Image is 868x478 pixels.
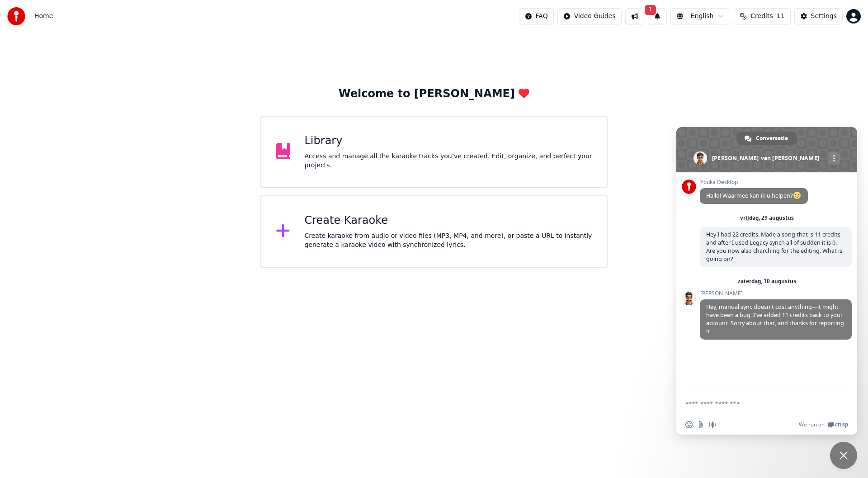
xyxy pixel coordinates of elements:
[305,213,593,228] div: Create Karaoke
[305,134,593,148] div: Library
[700,179,808,185] span: Youka Desktop
[794,8,843,24] button: Settings
[709,421,716,428] span: Audiobericht opnemen
[7,7,25,25] img: youka
[685,421,693,428] span: Emoji invoegen
[799,421,825,428] span: We run on
[34,12,53,21] nav: breadcrumb
[706,231,842,263] span: Hey I had 22 credits, Made a song that is 11 credits and after I used Legacy synch all of sudden ...
[811,12,837,21] div: Settings
[706,303,844,335] span: Hey, manual sync doesn’t cost anything—it might have been a bug. I’ve added 11 credits back to yo...
[645,5,656,15] span: 1
[339,87,529,101] div: Welcome to [PERSON_NAME]
[697,421,704,428] span: Stuur een bestand
[736,132,797,145] a: Conversatie
[738,279,796,284] div: zaterdag, 30 augustus
[756,132,788,145] span: Conversatie
[700,290,852,297] span: [PERSON_NAME]
[777,12,785,21] span: 11
[740,215,794,221] div: vrijdag, 29 augustus
[706,192,802,199] span: Hallo! Waarmee kan ik u helpen?
[799,421,848,428] a: We run onCrisp
[685,392,830,415] textarea: Typ een bericht...
[557,8,622,24] button: Video Guides
[34,12,53,21] span: Home
[305,152,593,170] div: Access and manage all the karaoke tracks you’ve created. Edit, organize, and perfect your projects.
[305,232,593,250] div: Create karaoke from audio or video files (MP3, MP4, and more), or paste a URL to instantly genera...
[830,442,857,469] a: Chat sluiten
[519,8,554,24] button: FAQ
[734,8,790,24] button: Credits11
[648,8,667,24] button: 1
[835,421,848,428] span: Crisp
[750,12,773,21] span: Credits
